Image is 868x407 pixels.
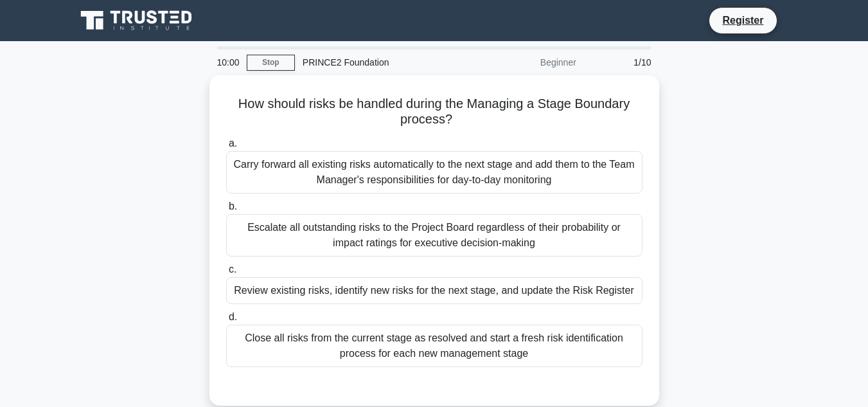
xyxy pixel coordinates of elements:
span: b. [229,201,237,212]
div: Carry forward all existing risks automatically to the next stage and add them to the Team Manager... [226,151,642,194]
div: PRINCE2 Foundation [295,50,472,75]
span: a. [229,138,237,149]
a: Register [714,12,771,28]
h5: How should risks be handled during the Managing a Stage Boundary process? [225,96,644,128]
span: d. [229,311,237,322]
div: Close all risks from the current stage as resolved and start a fresh risk identification process ... [226,325,642,367]
a: Stop [247,55,295,71]
div: Escalate all outstanding risks to the Project Board regardless of their probability or impact rat... [226,214,642,257]
div: Review existing risks, identify new risks for the next stage, and update the Risk Register [226,277,642,304]
span: c. [229,264,236,275]
div: 10:00 [209,50,247,75]
div: 1/10 [584,50,659,75]
div: Beginner [472,50,584,75]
